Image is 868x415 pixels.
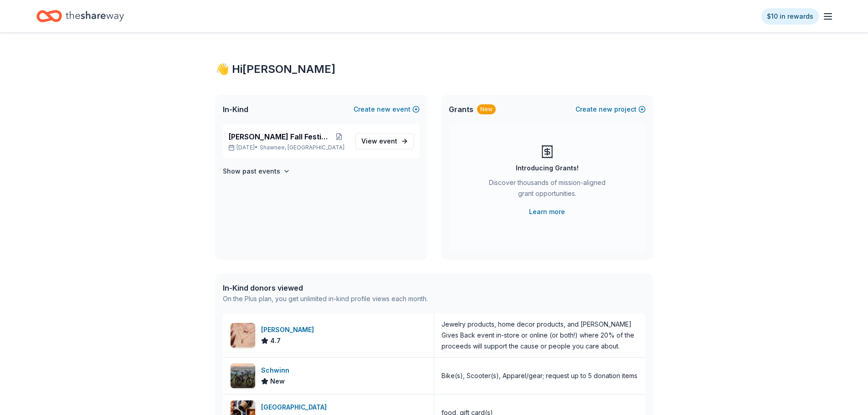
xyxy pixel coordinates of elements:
span: In-Kind [223,104,248,115]
div: Schwinn [261,365,293,376]
a: $10 in rewards [761,8,819,25]
div: 👋 Hi [PERSON_NAME] [216,62,653,77]
img: Image for Schwinn [231,364,255,388]
a: Learn more [529,206,565,217]
button: Createnewevent [354,104,420,115]
span: event [379,137,397,145]
a: View event [355,133,414,149]
p: [DATE] • [228,144,348,151]
a: Home [36,5,124,27]
div: Discover thousands of mission-aligned grant opportunities. [485,177,609,203]
button: Show past events [223,166,290,177]
span: Shawnee, [GEOGRAPHIC_DATA] [260,144,344,151]
div: [PERSON_NAME] [261,324,318,335]
div: Bike(s), Scooter(s), Apparel/gear; request up to 5 donation items [442,370,637,381]
div: Introducing Grants! [516,163,579,174]
button: Createnewproject [575,104,646,115]
span: 4.7 [270,335,281,346]
span: new [599,104,612,115]
span: New [270,376,285,387]
span: [PERSON_NAME] Fall Festival [228,131,330,142]
span: new [377,104,390,115]
div: In-Kind donors viewed [223,282,428,293]
img: Image for Kendra Scott [231,323,255,348]
span: Grants [449,104,473,115]
span: View [361,136,397,147]
h4: Show past events [223,166,280,177]
div: [GEOGRAPHIC_DATA] [261,402,330,413]
div: On the Plus plan, you get unlimited in-kind profile views each month. [223,293,428,304]
div: Jewelry products, home decor products, and [PERSON_NAME] Gives Back event in-store or online (or ... [442,319,638,352]
div: New [477,104,496,114]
